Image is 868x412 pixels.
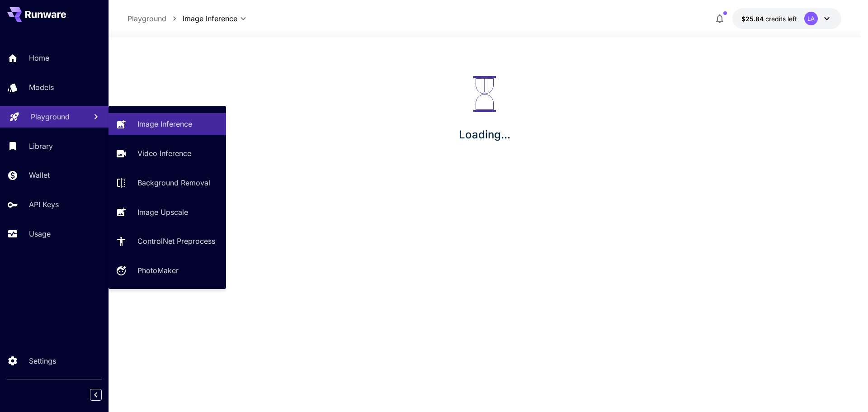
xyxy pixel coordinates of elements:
[741,14,797,24] div: $25.83634
[732,8,841,29] button: $25.83634
[137,236,215,246] p: ControlNet Preprocess
[127,13,166,24] p: Playground
[29,355,56,366] p: Settings
[137,177,210,188] p: Background Removal
[108,172,226,194] a: Background Removal
[29,141,53,152] p: Library
[29,199,59,210] p: API Keys
[108,201,226,223] a: Image Upscale
[127,13,183,24] nav: breadcrumb
[29,228,51,239] p: Usage
[29,52,49,63] p: Home
[90,389,102,401] button: Collapse sidebar
[459,127,510,143] p: Loading...
[108,260,226,282] a: PhotoMaker
[183,13,237,24] span: Image Inference
[765,15,797,23] span: credits left
[137,207,188,218] p: Image Upscale
[108,113,226,135] a: Image Inference
[29,170,50,180] p: Wallet
[804,12,818,25] div: LA
[31,111,70,122] p: Playground
[97,387,108,403] div: Collapse sidebar
[108,142,226,165] a: Video Inference
[137,148,191,159] p: Video Inference
[108,230,226,252] a: ControlNet Preprocess
[137,265,179,276] p: PhotoMaker
[137,118,192,129] p: Image Inference
[29,82,54,93] p: Models
[741,15,765,23] span: $25.84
